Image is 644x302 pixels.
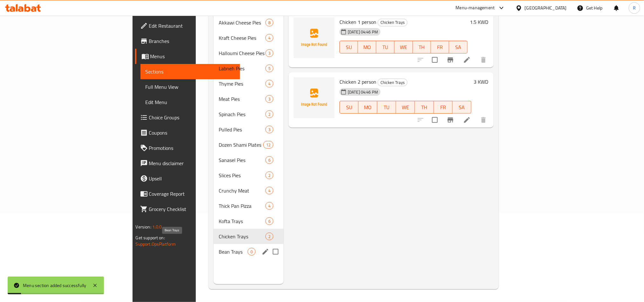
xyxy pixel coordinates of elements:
span: 3 [266,127,273,133]
span: Get support on: [136,234,165,242]
span: Menus [150,53,235,60]
span: 2 [266,111,273,117]
button: edit [261,247,270,256]
span: Halloumi Cheese Pies [219,49,265,57]
a: Edit menu item [463,116,471,124]
span: Chicken Trays [378,79,407,86]
div: Crunchy Meat4 [214,183,284,198]
span: [DATE] 04:46 PM [345,29,380,35]
span: Select to update [428,53,442,67]
span: Edit Menu [146,98,235,106]
span: Upsell [149,175,235,182]
div: items [265,34,273,42]
div: items [265,49,273,57]
div: items [265,110,273,118]
span: SA [452,43,465,52]
span: Coupons [149,129,235,137]
a: Sections [140,64,240,79]
span: 4 [266,203,273,209]
div: Labneh Pies [219,65,265,72]
span: Grocery Checklist [149,205,235,213]
span: 3 [266,96,273,102]
span: SU [342,43,355,52]
span: 4 [266,188,273,194]
div: Thyme Pies [219,80,265,88]
a: Full Menu View [140,79,240,95]
span: Spinach Pies [219,110,265,118]
a: Edit menu item [463,56,471,64]
span: Coverage Report [149,190,235,198]
button: delete [476,112,491,128]
button: TH [415,101,434,114]
span: 8 [266,20,273,26]
span: WE [397,43,410,52]
div: Meat Pies3 [214,91,284,107]
button: SA [453,101,471,114]
span: 12 [264,142,273,148]
span: Akkawi Cheese Pies [219,19,265,26]
span: Chicken Trays [219,233,265,240]
span: Branches [149,37,235,45]
div: [GEOGRAPHIC_DATA] [525,4,567,11]
a: Branches [135,33,240,49]
span: MO [361,103,375,112]
button: TU [376,41,394,53]
div: Labneh Pies5 [214,61,284,76]
span: FR [434,43,447,52]
div: items [265,80,273,88]
div: items [265,95,273,103]
span: [DATE] 04:46 PM [345,89,380,95]
div: Thyme Pies4 [214,76,284,91]
span: Dozen Shami Plates [219,141,263,149]
img: Chicken 2 person [294,77,334,118]
h6: 3 KWD [474,77,489,86]
button: Branch-specific-item [443,52,458,67]
div: items [265,65,273,72]
div: Menu section added successfully [23,282,86,289]
span: Sections [146,68,235,75]
div: Thick Pan Pizza4 [214,198,284,214]
a: Upsell [135,171,240,186]
h6: 1.5 KWD [470,18,489,26]
div: items [265,126,273,133]
div: items [265,217,273,225]
span: Kraft Cheese Pies [219,34,265,42]
button: WE [396,101,415,114]
div: Slices Pies2 [214,168,284,183]
span: FR [436,103,450,112]
nav: Menu sections [214,12,284,262]
a: Choice Groups [135,110,240,125]
button: WE [394,41,413,53]
div: Halloumi Cheese Pies3 [214,46,284,61]
button: SA [449,41,467,53]
span: Kofta Trays [219,217,265,225]
span: Thick Pan Pizza [219,202,265,210]
button: MO [358,41,376,53]
div: Chicken Trays2 [214,229,284,244]
span: 2 [266,234,273,240]
div: Pulled Pies [219,126,265,133]
span: TH [417,103,431,112]
span: 4 [266,81,273,87]
span: 1.0.0 [153,223,162,231]
a: Promotions [135,140,240,156]
span: SA [455,103,469,112]
button: MO [359,101,377,114]
button: SU [339,41,358,53]
a: Edit Menu [140,95,240,110]
a: Menu disclaimer [135,156,240,171]
a: Grocery Checklist [135,201,240,217]
div: Spinach Pies2 [214,107,284,122]
div: Meat Pies [219,95,265,103]
span: Promotions [149,144,235,152]
a: Edit Restaurant [135,18,240,33]
div: Menu-management [456,4,495,12]
span: Select to update [428,113,442,127]
span: SU [342,103,356,112]
a: Support.OpsPlatform [136,240,176,248]
span: Bean Trays [219,248,248,256]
